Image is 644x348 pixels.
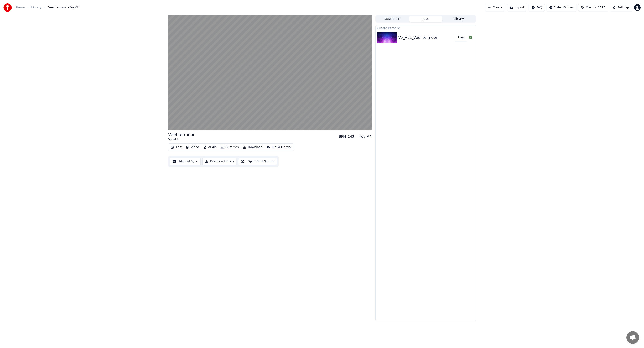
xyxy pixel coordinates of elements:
button: Jobs [409,16,442,22]
div: Create Karaoke [376,25,476,30]
button: Audio [201,144,218,150]
span: Veel te mooi • Vo_ALL [48,5,80,10]
div: Open chat [626,331,639,344]
button: Create [485,4,505,11]
button: Library [442,16,475,22]
nav: breadcrumb [16,5,80,10]
div: BPM [339,134,346,139]
button: Settings [610,4,632,11]
a: Library [31,5,42,10]
div: 143 [348,134,354,139]
button: Queue [376,16,409,22]
span: 2295 [598,5,605,10]
button: Video Guides [547,4,576,11]
div: Key [359,134,365,139]
button: Play [454,34,467,41]
div: Vo_ALL [168,137,194,142]
button: Import [507,4,527,11]
button: Open Dual Screen [238,158,277,165]
div: A# [367,134,372,139]
div: Veel te mooi [168,132,194,137]
div: Settings [618,5,630,10]
img: youka [3,3,12,12]
a: Home [16,5,25,10]
button: Video [184,144,201,150]
span: Credits [586,5,596,10]
button: FAQ [529,4,545,11]
button: Edit [169,144,183,150]
div: Cloud Library [272,145,291,149]
button: Credits2295 [578,4,608,11]
button: Download Video [202,158,236,165]
button: Subtitles [219,144,240,150]
button: Download [241,144,264,150]
button: Manual Sync [170,158,201,165]
span: ( 1 ) [396,17,401,21]
div: Vo_ALL_Veel te mooi [398,35,437,41]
